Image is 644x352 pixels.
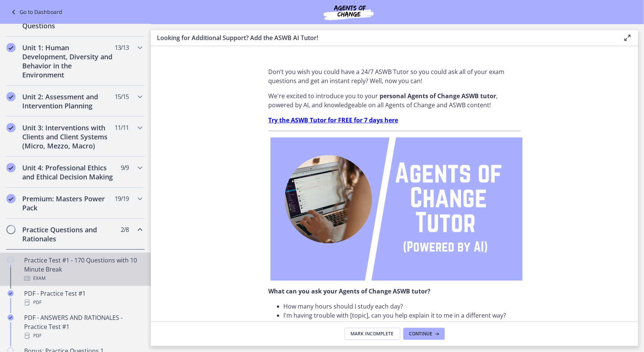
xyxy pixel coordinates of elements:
[22,92,114,110] h2: Unit 2: Assessment and Intervention Planning
[115,92,129,101] span: 15 / 15
[8,315,14,321] i: Completed
[6,194,15,203] i: Completed
[380,92,496,100] strong: personal Agents of Change ASWB tutor
[6,92,15,101] i: Completed
[9,8,62,17] a: Go to Dashboard
[271,137,523,281] img: Agents_of_Change_Tutor.png
[115,123,129,132] span: 11 / 11
[269,91,521,110] p: We're excited to introduce you to your , powered by AI, and knowledgeable on all Agents of Change...
[6,123,15,132] i: Completed
[22,123,114,150] h2: Unit 3: Interventions with Clients and Client Systems (Micro, Mezzo, Macro)
[6,43,15,52] i: Completed
[6,163,15,172] i: Completed
[303,3,394,21] img: Agents of Change
[22,163,114,181] h2: Unit 4: Professional Ethics and Ethical Decision Making
[24,256,142,283] div: Practice Test #1 - 170 Questions with 10 Minute Break
[403,328,445,340] button: Continue
[22,194,114,212] h2: Premium: Masters Power Pack
[351,331,394,337] span: Mark Incomplete
[121,225,129,234] span: 2 / 8
[284,320,521,329] li: Can you please provide me with 3 practice questions on [topic]?
[24,298,142,307] div: PDF
[344,328,400,340] button: Mark Incomplete
[24,289,142,307] div: PDF - Practice Test #1
[115,43,129,52] span: 13 / 13
[121,163,129,172] span: 9 / 9
[284,302,521,311] li: How many hours should I study each day?
[269,287,431,295] strong: What can you ask your Agents of Change ASWB tutor?
[269,67,521,85] p: Don’t you wish you could have a 24/7 ASWB Tutor so you could ask all of your exam questions and g...
[24,331,142,340] div: PDF
[157,33,611,42] h3: Looking for Additional Support? Add the ASWB AI Tutor!
[22,43,114,79] h2: Unit 1: Human Development, Diversity and Behavior in the Environment
[8,290,14,296] i: Completed
[24,313,142,340] div: PDF - ANSWERS AND RATIONALES - Practice Test #1
[269,116,398,124] a: Try the ASWB Tutor for FREE for 7 days here
[115,194,129,203] span: 19 / 19
[24,274,142,283] div: Exam
[22,225,114,243] h2: Practice Questions and Rationales
[284,311,521,320] li: I'm having trouble with [topic], can you help explain it to me in a different way?
[409,331,433,337] span: Continue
